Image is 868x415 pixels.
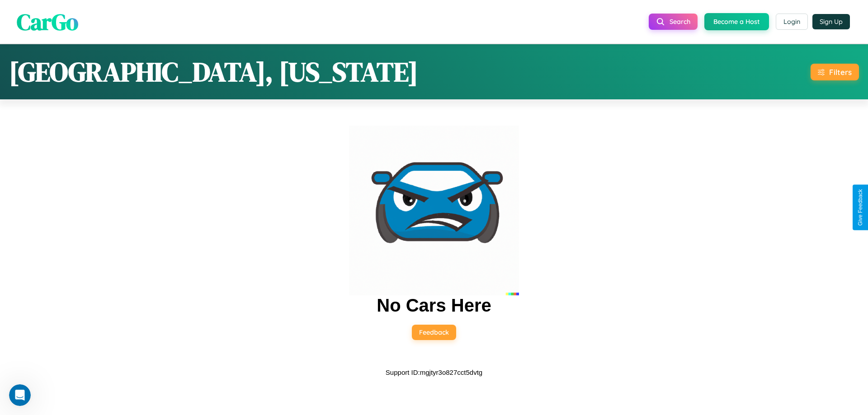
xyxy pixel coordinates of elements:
iframe: Intercom live chat [9,384,31,406]
button: Feedback [412,325,456,340]
img: car [349,126,519,295]
button: Login [776,14,808,30]
span: Search [670,18,690,26]
h2: No Cars Here [377,295,491,316]
button: Sign Up [812,14,850,29]
h1: [GEOGRAPHIC_DATA], [US_STATE] [9,53,418,90]
button: Become a Host [704,13,769,30]
p: Support ID: mgjtyr3o827cct5dvtg [386,366,482,378]
div: Give Feedback [857,189,863,226]
div: Filters [829,67,852,77]
button: Filters [811,64,859,80]
button: Search [649,14,698,30]
span: CarGo [17,6,78,37]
